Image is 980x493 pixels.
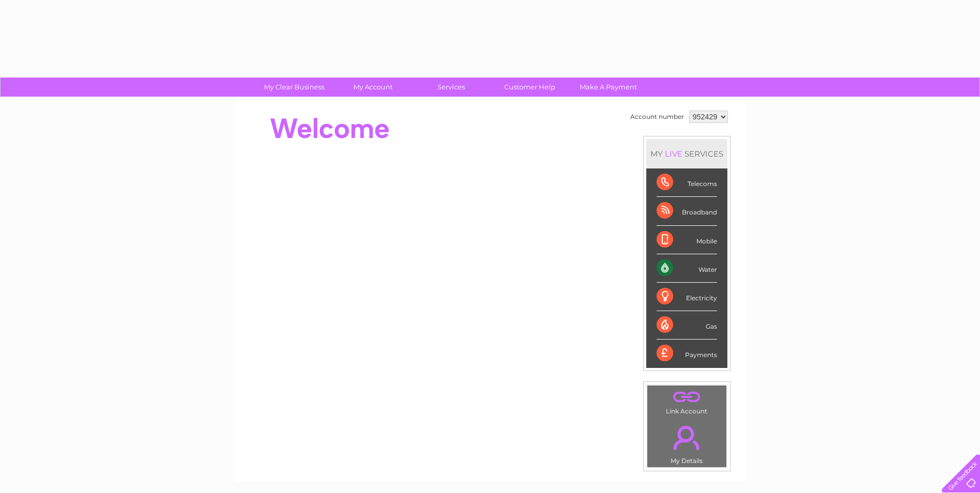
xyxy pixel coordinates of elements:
div: Electricity [657,283,717,311]
a: My Account [330,78,415,97]
a: Customer Help [487,78,572,97]
div: Broadband [657,197,717,225]
div: MY SERVICES [646,139,727,168]
a: Services [409,78,494,97]
a: . [650,420,724,456]
td: Account number [628,108,687,126]
div: Mobile [657,226,717,254]
td: My Details [647,417,727,468]
a: My Clear Business [252,78,337,97]
div: Gas [657,311,717,340]
a: Make A Payment [566,78,651,97]
div: LIVE [663,149,685,159]
div: Payments [657,340,717,367]
td: Link Account [647,385,727,418]
a: . [650,388,724,406]
div: Telecoms [657,168,717,197]
div: Water [657,254,717,283]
